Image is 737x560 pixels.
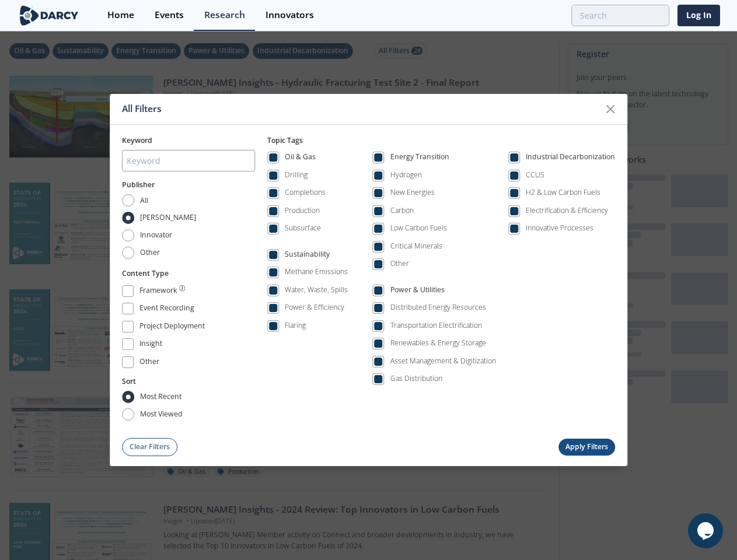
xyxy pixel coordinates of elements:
input: Innovator [122,229,134,242]
input: All [122,194,134,206]
img: logo-wide.svg [18,5,81,26]
div: Critical Minerals [390,241,442,251]
div: Event Recording [139,303,194,317]
div: Flaring [285,320,306,331]
span: most viewed [140,409,183,419]
span: most recent [140,391,181,402]
div: All Filters [122,98,599,120]
div: Hydrogen [390,170,422,180]
div: Completions [285,187,326,198]
div: Transportation Electrification [390,320,482,331]
div: CCUS [526,170,544,180]
div: New Energies [390,187,435,198]
div: Events [155,10,184,20]
span: Topic Tags [267,135,303,145]
input: Other [122,247,134,259]
div: Electrification & Efficiency [526,205,608,216]
div: Subsurface [285,223,321,233]
div: Oil & Gas [285,152,316,166]
div: Distributed Energy Resources [390,302,486,313]
div: Innovators [266,10,314,20]
button: Apply Filters [558,439,616,456]
div: Water, Waste, Spills [285,285,348,295]
div: Innovative Processes [526,223,593,233]
div: H2 & Low Carbon Fuels [526,187,600,198]
span: Keyword [122,135,152,145]
input: most recent [122,391,134,403]
div: Project Deployment [139,321,205,335]
div: Carbon [390,205,414,216]
div: Asset Management & Digitization [390,356,496,366]
button: Clear Filters [122,438,178,456]
div: Other [390,258,409,269]
div: Renewables & Energy Storage [390,338,486,348]
div: Methane Emissions [285,267,348,277]
span: All [140,195,148,206]
button: Publisher [122,180,155,190]
input: most viewed [122,408,134,421]
div: Other [139,356,159,370]
div: Drilling [285,170,308,180]
a: Log In [677,5,720,26]
iframe: chat widget [688,513,725,548]
div: Gas Distribution [390,373,442,384]
div: Framework [139,285,177,299]
span: [PERSON_NAME] [140,212,196,223]
img: information.svg [179,285,186,292]
input: Advanced Search [571,5,669,26]
div: Research [204,10,245,20]
span: Innovator [140,230,172,240]
div: Power & Efficiency [285,302,344,313]
input: Keyword [122,150,255,171]
button: Sort [122,376,136,387]
div: Energy Transition [390,152,449,166]
div: Production [285,205,320,216]
span: Other [140,247,160,258]
div: Insight [139,338,162,352]
div: Low Carbon Fuels [390,223,447,233]
div: Power & Utilities [390,285,445,299]
div: Sustainability [285,249,330,263]
input: [PERSON_NAME] [122,212,134,224]
span: Sort [122,376,136,386]
div: Home [107,10,134,20]
button: Content Type [122,268,169,279]
div: Industrial Decarbonization [526,152,615,166]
